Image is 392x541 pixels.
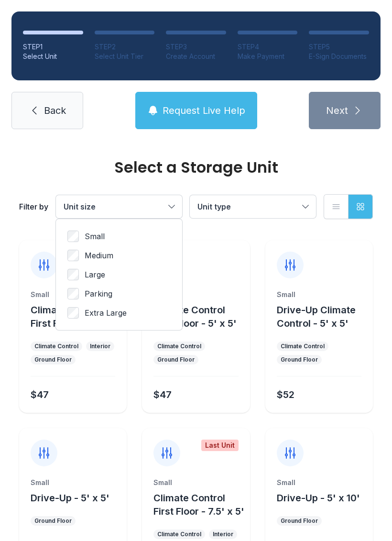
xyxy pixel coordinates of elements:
[153,491,246,518] button: Climate Control First Floor - 7.5' x 5'
[153,492,244,517] span: Climate Control First Floor - 7.5' x 5'
[31,303,123,330] button: Climate Control First Floor - 5' x 5'
[157,530,201,538] div: Climate Control
[166,52,226,61] div: Create Account
[95,52,155,61] div: Select Unit Tier
[281,342,325,350] div: Climate Control
[190,195,316,218] button: Unit type
[153,304,237,329] span: Climate Control First Floor - 5' x 5'
[85,231,105,242] span: Small
[157,342,201,350] div: Climate Control
[153,478,238,487] div: Small
[166,42,226,52] div: STEP 3
[90,342,110,350] div: Interior
[153,388,172,401] div: $47
[277,492,360,504] span: Drive-Up - 5' x 10'
[277,478,361,487] div: Small
[31,388,49,401] div: $47
[23,42,83,52] div: STEP 1
[213,530,233,538] div: Interior
[56,195,182,218] button: Unit size
[85,269,105,280] span: Large
[85,288,112,299] span: Parking
[67,307,79,319] input: Extra Large
[157,356,195,364] div: Ground Floor
[31,304,114,329] span: Climate Control First Floor - 5' x 5'
[31,492,109,504] span: Drive-Up - 5' x 5'
[95,42,155,52] div: STEP 2
[281,356,318,364] div: Ground Floor
[67,269,79,280] input: Large
[34,517,72,525] div: Ground Floor
[153,303,246,330] button: Climate Control First Floor - 5' x 5'
[64,202,96,211] span: Unit size
[238,52,298,61] div: Make Payment
[85,250,113,261] span: Medium
[277,290,361,299] div: Small
[238,42,298,52] div: STEP 4
[67,250,79,261] input: Medium
[277,304,356,329] span: Drive-Up Climate Control - 5' x 5'
[309,42,369,52] div: STEP 5
[31,290,115,299] div: Small
[19,201,48,212] div: Filter by
[34,356,72,364] div: Ground Floor
[281,517,318,525] div: Ground Floor
[31,491,109,505] button: Drive-Up - 5' x 5'
[163,104,245,117] span: Request Live Help
[277,388,294,401] div: $52
[31,478,115,487] div: Small
[326,104,348,117] span: Next
[277,303,369,330] button: Drive-Up Climate Control - 5' x 5'
[197,202,231,211] span: Unit type
[67,288,79,299] input: Parking
[85,307,127,319] span: Extra Large
[277,491,360,505] button: Drive-Up - 5' x 10'
[201,440,239,451] div: Last Unit
[44,104,66,117] span: Back
[309,52,369,61] div: E-Sign Documents
[67,231,79,242] input: Small
[34,342,78,350] div: Climate Control
[23,52,83,61] div: Select Unit
[153,290,238,299] div: Small
[19,160,373,175] div: Select a Storage Unit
